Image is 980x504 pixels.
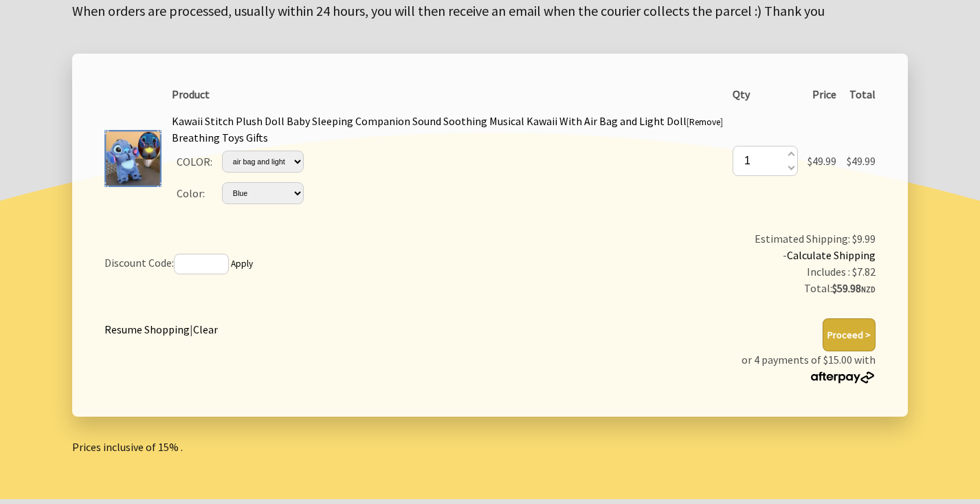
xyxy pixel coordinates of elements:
td: $49.99 [803,107,841,214]
div: | [104,318,218,338]
img: Afterpay [810,371,876,384]
td: COLOR: [172,146,217,177]
div: Includes : $7.82 [532,263,876,280]
td: Estimated Shipping: $9.99 - [527,226,880,303]
p: or 4 payments of $15.00 with [742,351,876,384]
button: Proceed > [823,318,876,351]
a: Resume Shopping [104,322,190,336]
small: [ ] [687,116,723,128]
td: Discount Code: [100,226,527,303]
big: When orders are processed, usually within 24 hours, you will then receive an email when the couri... [72,2,825,19]
strong: $59.98 [832,281,876,295]
p: Prices inclusive of 15% . [72,439,908,455]
a: Kawaii Stitch Plush Doll Baby Sleeping Companion Sound Soothing Musical Kawaii With Air Bag and L... [172,114,687,144]
th: Product [166,81,728,107]
span: NZD [861,285,876,294]
td: $49.99 [842,107,880,214]
a: Calculate Shipping [787,248,876,262]
a: Apply [231,258,253,270]
th: Price [803,81,841,107]
th: Qty [728,81,803,107]
td: Color: [172,177,217,209]
input: If you have a discount code, enter it here and press 'Apply'. [174,254,229,274]
th: Total [842,81,880,107]
div: Total: [532,280,876,298]
a: Clear [193,322,218,336]
a: Remove [689,116,720,128]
